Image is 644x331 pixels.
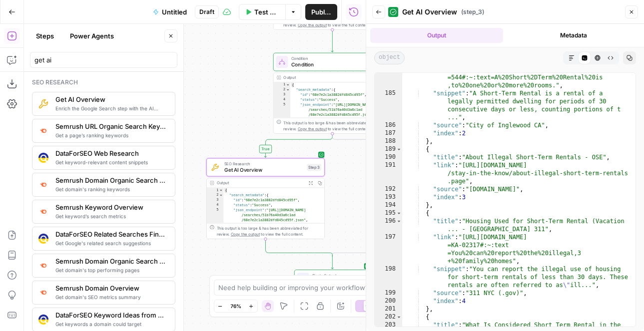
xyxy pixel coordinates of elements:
[307,164,321,171] div: Step 3
[274,92,291,97] div: 3
[375,217,402,233] div: 196
[375,209,402,217] div: 195
[38,315,48,325] img: qj0lddqgokrswkyaqb1p9cmo0sp5
[312,272,354,278] span: Single Output
[55,239,167,247] span: Get Google's related search suggestions
[55,175,167,185] span: Semrush Domain Organic Search Keywords
[199,7,214,16] span: Draft
[230,302,241,310] span: 76%
[55,266,167,274] span: Get domain's top performing pages
[283,74,370,80] div: Output
[375,313,402,321] div: 202
[396,217,402,225] span: Toggle code folding, row 196
[55,283,167,293] span: Semrush Domain Overview
[311,7,331,17] span: Publish
[231,232,260,236] span: Copy the output
[147,4,193,20] button: Untitled
[217,180,304,186] div: Output
[30,28,60,44] button: Steps
[375,65,402,89] div: 184
[283,15,388,27] div: This output is too large & has been abbreviated for review. to view the full content.
[286,82,290,87] span: Toggle code folding, rows 1 through 10
[55,212,167,220] span: Get keyword’s search metrics
[291,61,371,68] span: Condition
[274,102,291,117] div: 5
[375,145,402,153] div: 189
[55,158,167,166] span: Get keyword-relevant content snippets
[402,7,457,17] span: Get AI Overview
[274,87,291,92] div: 2
[283,119,388,131] div: This output is too large & has been abbreviated for review. to view the full content.
[211,163,219,171] img: 73nre3h8eff8duqnn8tc5kmlnmbe
[38,126,48,135] img: ey5lt04xp3nqzrimtu8q5fsyor3u
[375,121,402,129] div: 186
[375,161,402,185] div: 191
[239,4,285,20] button: Test Data
[375,297,402,305] div: 200
[274,97,291,102] div: 4
[34,55,173,65] input: Search steps
[298,22,327,27] span: Copy the output
[291,55,371,61] span: Condition
[207,203,224,208] div: 4
[206,158,325,239] div: SEO ResearchGet AI OverviewStep 3Output{ "search_metadata":{ "id":"68e7e2c1a3882dfd845cd95f", "st...
[374,51,405,64] span: object
[224,161,304,167] span: SEO Research
[224,166,304,174] span: Get AI Overview
[461,7,484,16] span: ( step_3 )
[264,134,332,157] g: Edge from step_2 to step_3
[55,185,167,193] span: Get domain's ranking keywords
[273,270,392,288] div: Single OutputOutputEnd
[273,53,392,134] div: ConditionConditionOutput{ "search_metadata":{ "id":"68e7e2c1a3882dfd845cd95f", "status":"Success"...
[162,7,187,17] span: Untitled
[38,207,48,216] img: v3j4otw2j2lxnxfkcl44e66h4fup
[38,288,48,297] img: 4e4w6xi9sjogcjglmt5eorgxwtyu
[331,30,334,52] g: Edge from step_1 to step_2
[375,129,402,137] div: 187
[396,313,402,321] span: Toggle code folding, rows 202 through 208
[305,4,337,20] button: Publish
[265,239,332,257] g: Edge from step_3 to step_2-conditional-end
[375,137,402,145] div: 188
[375,153,402,161] div: 190
[375,305,402,313] div: 201
[207,208,224,223] div: 5
[207,188,224,193] div: 1
[375,193,402,201] div: 193
[55,256,167,266] span: Semrush Domain Organic Search Pages
[298,126,327,131] span: Copy the output
[55,320,167,328] span: Get keywords a domain could target
[207,198,224,203] div: 3
[375,265,402,289] div: 198
[219,193,223,198] span: Toggle code folding, rows 2 through 9
[38,261,48,270] img: otu06fjiulrdwrqmbs7xihm55rg9
[38,99,48,109] img: 73nre3h8eff8duqnn8tc5kmlnmbe
[64,28,120,44] button: Power Agents
[207,193,224,198] div: 2
[55,131,167,139] span: Get a page’s ranking keywords
[254,7,279,17] span: Test Data
[375,233,402,265] div: 197
[396,145,402,153] span: Toggle code folding, rows 189 through 194
[375,89,402,121] div: 185
[507,28,640,43] button: Metadata
[55,202,167,212] span: Semrush Keyword Overview
[274,82,291,87] div: 1
[331,255,334,269] g: Edge from step_2-conditional-end to end
[55,293,167,301] span: Get domain's SEO metrics summary
[55,148,167,158] span: DataForSEO Web Research
[55,94,167,104] span: Get AI Overview
[396,209,402,217] span: Toggle code folding, rows 195 through 201
[55,121,167,131] span: Semrush URL Organic Search Keywords
[286,87,290,92] span: Toggle code folding, rows 2 through 9
[38,180,48,189] img: p4kt2d9mz0di8532fmfgvfq6uqa0
[32,78,175,87] div: Seo research
[38,234,48,244] img: 9u0p4zbvbrir7uayayktvs1v5eg0
[55,104,167,112] span: Enrich the Google Search step with the AI Overview
[370,28,503,43] button: Output
[217,225,322,237] div: This output is too large & has been abbreviated for review. to view the full content.
[55,310,167,320] span: DataForSEO Keyword Ideas from Domain
[375,289,402,297] div: 199
[375,201,402,209] div: 194
[219,188,223,193] span: Toggle code folding, rows 1 through 10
